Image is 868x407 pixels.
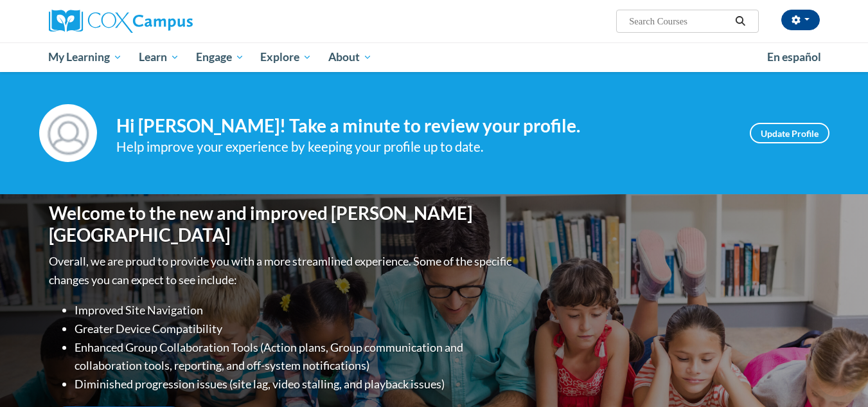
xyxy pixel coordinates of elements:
button: Search [731,14,750,29]
li: Diminished progression issues (site lag, video stalling, and playback issues) [75,375,515,393]
a: Update Profile [750,123,829,143]
a: Engage [188,42,252,72]
span: En español [767,50,821,64]
a: Learn [130,42,188,72]
p: Overall, we are proud to provide you with a more streamlined experience. Some of the specific cha... [49,252,515,289]
a: Explore [252,42,320,72]
span: Explore [260,50,312,65]
li: Greater Device Compatibility [75,320,515,338]
h4: Hi [PERSON_NAME]! Take a minute to review your profile. [116,115,731,137]
div: Help improve your experience by keeping your profile up to date. [116,136,731,158]
a: About [320,42,380,72]
a: Cox Campus [49,10,293,33]
button: Account Settings [781,10,820,30]
h1: Welcome to the new and improved [PERSON_NAME][GEOGRAPHIC_DATA] [49,203,515,246]
iframe: Button to launch messaging window [817,356,858,397]
input: Search Courses [628,14,731,29]
li: Improved Site Navigation [75,301,515,320]
span: Learn [139,50,179,65]
img: Profile Image [39,104,97,162]
span: Engage [196,50,244,65]
span: About [328,50,372,65]
a: My Learning [40,42,131,72]
span: My Learning [48,50,122,65]
img: Cox Campus [49,10,193,33]
li: Enhanced Group Collaboration Tools (Action plans, Group communication and collaboration tools, re... [75,338,515,375]
div: Main menu [30,42,839,72]
a: En español [759,44,829,71]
